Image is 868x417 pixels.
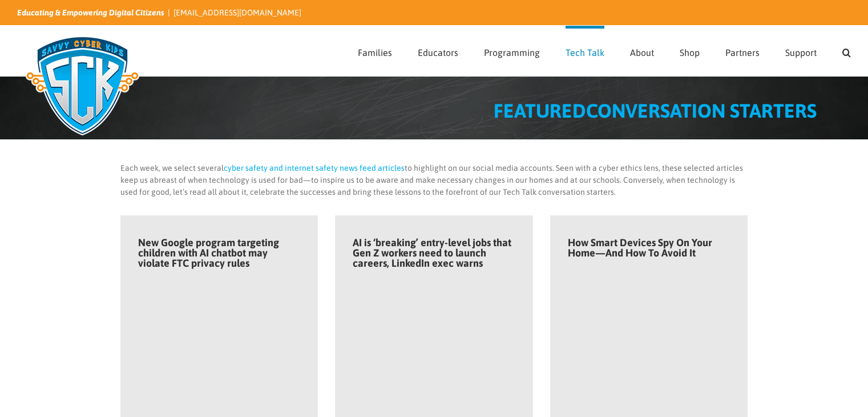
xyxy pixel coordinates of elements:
span: Shop [680,48,700,57]
span: FEATURED [494,99,586,122]
a: Support [785,26,817,76]
a: Educators [418,26,458,76]
span: Educators [418,48,458,57]
a: Tech Talk [566,26,604,76]
a: cyber safety and internet safety news feed articles [224,163,405,173]
a: Partners [725,26,760,76]
a: About [630,26,654,76]
i: Educating & Empowering Digital Citizens [17,8,164,17]
a: Search [842,26,851,76]
a: [EMAIL_ADDRESS][DOMAIN_NAME] [173,8,301,17]
span: About [630,48,654,57]
span: Families [358,48,392,57]
p: Each week, we select several to highlight on our social media accounts. Seen with a cyber ethics ... [120,162,748,198]
span: Partners [725,48,760,57]
h4: How Smart Devices Spy On Your Home—And How To Avoid It [568,238,730,258]
h4: New Google program targeting children with AI chatbot may violate FTC privacy rules [138,238,301,268]
span: CONVERSATION STARTERS [586,99,817,122]
span: Programming [484,48,540,57]
a: Programming [484,26,540,76]
h4: AI is ‘breaking’ entry-level jobs that Gen Z workers need to launch careers, LinkedIn exec warns [353,238,515,268]
img: Savvy Cyber Kids Logo [17,29,148,143]
a: Shop [680,26,700,76]
a: Families [358,26,392,76]
span: Tech Talk [566,48,604,57]
span: Support [785,48,817,57]
nav: Main Menu [358,26,851,76]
